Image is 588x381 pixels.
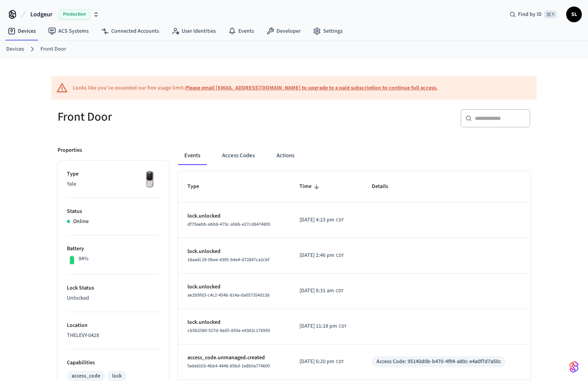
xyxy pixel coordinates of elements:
span: Details [372,181,398,193]
p: Lock Status [67,284,159,292]
a: Front Door [40,45,66,53]
span: [DATE] 2:46 pm [299,251,334,260]
span: cb5b2580-527d-4ad5-859a-e4362c176959 [187,327,270,334]
span: [DATE] 11:18 pm [299,322,337,330]
div: Looks like you've exceeded our free usage limit. [73,84,437,92]
a: Connected Accounts [95,24,165,38]
button: Actions [270,146,301,165]
span: [DATE] 8:31 am [299,287,334,295]
span: CDT [336,288,343,295]
span: [DATE] 4:23 pm [299,216,334,224]
a: Please email [EMAIL_ADDRESS][DOMAIN_NAME] to upgrade to a paid subscription to continue full access. [185,84,437,92]
div: lock [112,372,122,380]
div: Find by ID⌘ K [503,7,563,21]
p: Properties [58,146,82,155]
img: SeamLogoGradient.69752ec5.svg [569,361,579,373]
img: Yale Assure Touchscreen Wifi Smart Lock, Satin Nickel, Front [140,170,159,190]
span: CDT [339,323,346,330]
p: Online [73,218,89,226]
p: Type [67,170,159,178]
button: SL [566,7,582,22]
span: Lodgeur [30,10,52,19]
p: Capabilities [67,359,159,367]
span: [DATE] 6:20 pm [299,358,334,366]
p: lock.unlocked [187,318,281,327]
p: Location [67,321,159,330]
span: ⌘ K [544,11,557,18]
p: 94% [79,255,89,263]
button: Events [178,146,206,165]
div: America/Chicago [299,287,343,295]
span: Type [187,181,209,193]
span: Time [299,181,322,193]
span: SL [567,7,581,21]
p: access_code.unmanaged.created [187,354,281,362]
a: Devices [6,45,24,53]
h5: Front Door [58,109,289,125]
div: America/Chicago [299,358,344,366]
span: Find by ID [518,11,542,18]
div: America/Chicago [299,322,346,330]
div: America/Chicago [299,251,344,260]
p: lock.unlocked [187,212,281,220]
a: Events [222,24,260,38]
p: Status [67,207,159,216]
div: Access Code: 95140d0b-b470-4f94-a80c-e4a0f7d7a50c [376,358,501,366]
span: ae2b9fd3-c4c2-454b-814a-da057354d138 [187,292,269,298]
button: Access Codes [216,146,261,165]
div: America/Chicago [299,216,344,224]
p: Yale [67,180,159,188]
div: ant example [178,146,530,165]
span: CDT [336,358,344,365]
p: lock.unlocked [187,248,281,256]
p: Battery [67,245,159,253]
span: fade8103-4bb4-4448-85bd-1e8b0a774600 [187,363,270,369]
span: 18aadc29-0bee-4395-9de4-d72847ca2cbf [187,256,269,263]
a: User Identities [165,24,222,38]
p: Unlocked [67,294,159,302]
a: Devices [2,24,42,38]
span: CDT [336,252,344,259]
span: CDT [336,217,344,224]
a: Settings [307,24,349,38]
span: df79aebb-ebb8-475c-a56b-e27cd8474805 [187,221,270,228]
p: lock.unlocked [187,283,281,291]
a: ACS Systems [42,24,95,38]
p: THELEVY-0428 [67,332,159,340]
div: access_code [72,372,100,380]
span: Production [59,9,90,19]
a: Developer [260,24,307,38]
